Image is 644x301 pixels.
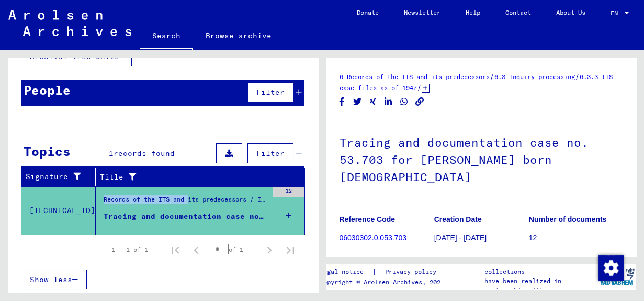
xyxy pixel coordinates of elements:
[340,215,396,224] b: Reference Code
[30,275,72,284] span: Show less
[207,244,259,254] div: of 1
[336,95,347,108] button: Share on Facebook
[26,171,87,182] div: Signature
[320,277,449,287] p: Copyright © Arolsen Archives, 2021
[280,239,301,260] button: Last page
[104,211,268,222] div: Tracing and documentation case no. 53.703 for [PERSON_NAME] born [DEMOGRAPHIC_DATA]
[114,149,175,158] span: records found
[597,263,637,289] img: yv_logo.png
[340,73,490,81] a: 6 Records of the ITS and its predecessors
[383,95,394,108] button: Share on LinkedIn
[109,149,114,158] span: 1
[320,266,372,277] a: Legal notice
[320,266,449,277] div: |
[273,187,304,197] div: 12
[140,23,193,50] a: Search
[26,169,98,185] div: Signature
[490,72,494,81] span: /
[247,143,293,163] button: Filter
[340,118,624,199] h1: Tracing and documentation case no. 53.703 for [PERSON_NAME] born [DEMOGRAPHIC_DATA]
[100,169,295,185] div: Title
[24,142,71,161] div: Topics
[24,81,71,99] div: People
[529,232,623,243] p: 12
[259,239,280,260] button: Next page
[611,9,618,17] mat-select-trigger: EN
[399,95,410,108] button: Share on WhatsApp
[494,73,575,81] a: 6.3 Inquiry processing
[377,266,449,277] a: Privacy policy
[414,95,425,108] button: Copy link
[256,149,285,158] span: Filter
[484,276,597,295] p: have been realized in partnership with
[434,215,482,224] b: Creation Date
[484,258,597,276] p: The Arolsen Archives online collections
[434,232,528,243] p: [DATE] - [DATE]
[104,195,268,209] div: Records of the ITS and its predecessors / Inquiry processing / ITS case files as of 1947 / Reposi...
[247,82,293,102] button: Filter
[100,172,284,183] div: Title
[340,233,406,242] a: 06030302.0.053.703
[8,10,131,36] img: Arolsen_neg.svg
[193,23,284,48] a: Browse archive
[21,186,96,235] td: [TECHNICAL_ID]
[21,270,87,289] button: Show less
[598,255,624,281] img: Zustimmung ändern
[575,72,580,81] span: /
[368,95,379,108] button: Share on Xing
[111,245,148,254] div: 1 – 1 of 1
[186,239,207,260] button: Previous page
[352,95,363,108] button: Share on Twitter
[165,239,186,260] button: First page
[417,83,422,92] span: /
[256,87,285,97] span: Filter
[529,215,607,224] b: Number of documents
